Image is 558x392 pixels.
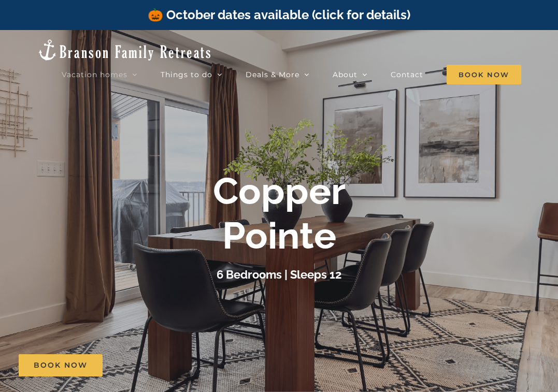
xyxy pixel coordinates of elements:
[333,64,367,85] a: About
[246,64,309,85] a: Deals & More
[37,38,212,62] img: Branson Family Retreats Logo
[148,7,410,22] a: 🎃 October dates available (click for details)
[62,64,521,85] nav: Main Menu
[447,65,521,84] span: Book Now
[62,71,127,78] span: Vacation homes
[217,268,341,281] h3: 6 Bedrooms | Sleeps 12
[34,361,88,370] span: Book Now
[246,71,299,78] span: Deals & More
[391,71,423,78] span: Contact
[333,71,357,78] span: About
[213,169,346,257] b: Copper Pointe
[391,64,423,85] a: Contact
[19,354,103,376] a: Book Now
[161,64,222,85] a: Things to do
[161,71,212,78] span: Things to do
[62,64,137,85] a: Vacation homes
